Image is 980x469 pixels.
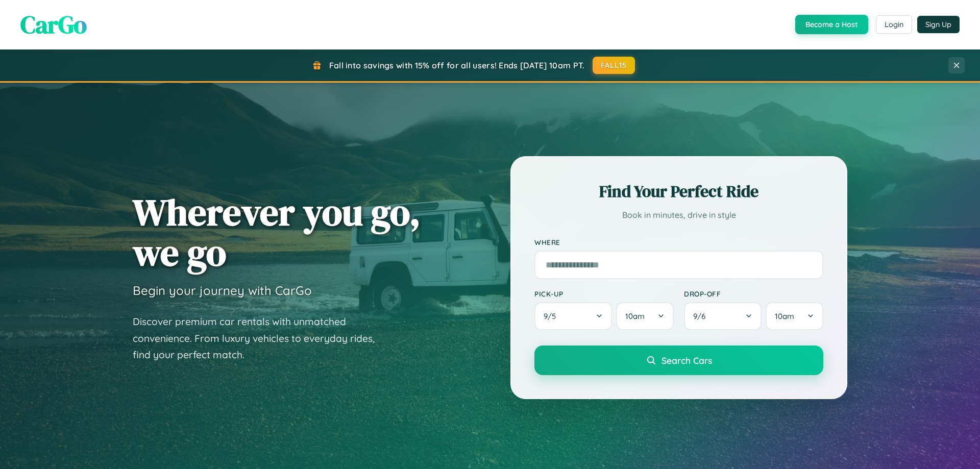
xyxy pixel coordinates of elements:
[534,289,674,298] label: Pick-up
[616,302,674,330] button: 10am
[593,57,635,74] button: FALL15
[534,238,823,246] label: Where
[534,180,823,203] h2: Find Your Perfect Ride
[795,15,868,34] button: Become a Host
[133,192,421,273] h1: Wherever you go, we go
[684,302,762,330] button: 9/6
[766,302,823,330] button: 10am
[917,16,960,33] button: Sign Up
[693,311,710,321] span: 9 / 6
[534,345,823,375] button: Search Cars
[534,208,823,223] p: Book in minutes, drive in style
[775,311,794,321] span: 10am
[684,289,823,298] label: Drop-off
[625,311,645,321] span: 10am
[534,302,612,330] button: 9/5
[133,313,388,363] p: Discover premium car rentals with unmatched convenience. From luxury vehicles to everyday rides, ...
[876,15,912,34] button: Login
[329,60,585,70] span: Fall into savings with 15% off for all users! Ends [DATE] 10am PT.
[544,311,561,321] span: 9 / 5
[20,8,87,41] span: CarGo
[661,355,712,366] span: Search Cars
[133,283,312,298] h3: Begin your journey with CarGo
